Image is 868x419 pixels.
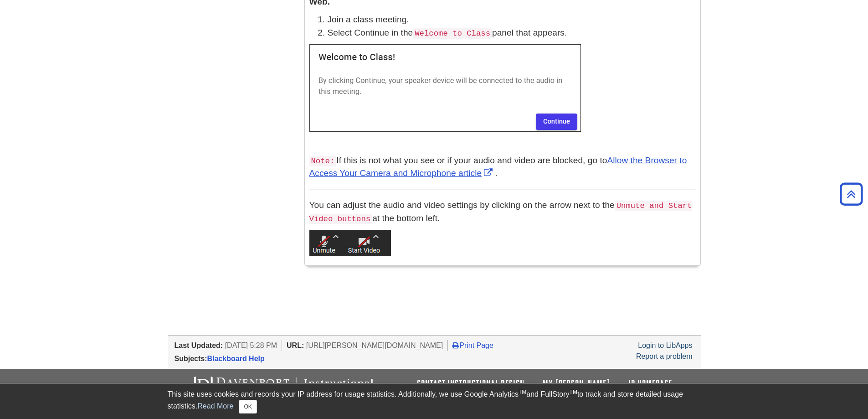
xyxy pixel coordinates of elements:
[239,400,257,414] button: Close
[570,389,577,395] sup: TM
[175,341,223,349] span: Last Updated:
[197,402,233,410] a: Read More
[638,341,692,349] a: Login to LibApps
[328,13,696,26] li: Join a class meeting.
[413,28,492,39] code: Welcome to Class
[207,355,265,362] a: Blackboard Help
[175,355,207,362] span: Subjects:
[417,378,524,389] a: Contact Instructional Design
[328,26,696,40] li: Select Continue in the panel that appears.
[309,156,337,166] code: Note:
[187,376,406,398] img: Davenport University Instructional Design
[225,341,277,349] span: [DATE] 5:28 PM
[309,230,391,256] img: audio and video buttons
[287,341,304,349] span: URL:
[168,389,701,414] div: This site uses cookies and records your IP address for usage statistics. Additionally, we use Goo...
[309,44,581,132] img: connect audio and video
[452,341,459,349] i: Print Page
[837,188,866,200] a: Back to Top
[309,154,696,181] p: If this is not what you see or if your audio and video are blocked, go to .
[543,378,610,389] a: My [PERSON_NAME]
[452,341,493,349] a: Print Page
[628,378,672,389] a: ID Homepage
[519,389,526,395] sup: TM
[636,352,693,360] a: Report a problem
[309,199,696,225] p: You can adjust the audio and video settings by clicking on the arrow next to the at the bottom left.
[306,341,443,349] span: [URL][PERSON_NAME][DOMAIN_NAME]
